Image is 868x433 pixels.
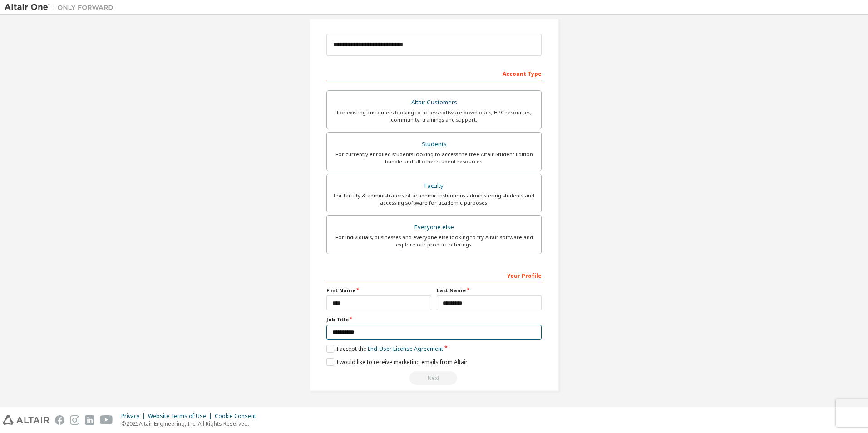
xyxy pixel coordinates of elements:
div: Website Terms of Use [148,413,215,420]
div: Altair Customers [332,96,536,109]
div: Students [332,138,536,151]
div: Privacy [121,413,148,420]
a: End-User License Agreement [368,345,443,353]
div: Cookie Consent [215,413,261,420]
div: Faculty [332,180,536,192]
p: © 2025 Altair Engineering, Inc. All Rights Reserved. [121,420,261,428]
label: I would like to receive marketing emails from Altair [326,358,468,366]
div: Your Profile [326,268,542,282]
div: Account Type [326,66,542,80]
img: instagram.svg [70,415,79,425]
img: youtube.svg [100,415,113,425]
div: For existing customers looking to access software downloads, HPC resources, community, trainings ... [332,109,536,123]
img: linkedin.svg [85,415,94,425]
img: altair_logo.svg [3,415,49,425]
div: For individuals, businesses and everyone else looking to try Altair software and explore our prod... [332,234,536,248]
label: Job Title [326,316,542,323]
div: For faculty & administrators of academic institutions administering students and accessing softwa... [332,192,536,207]
label: I accept the [326,345,443,353]
label: First Name [326,287,431,294]
img: facebook.svg [55,415,64,425]
div: Read and acccept EULA to continue [326,371,542,385]
div: For currently enrolled students looking to access the free Altair Student Edition bundle and all ... [332,151,536,165]
div: Everyone else [332,221,536,234]
label: Last Name [437,287,542,294]
img: Altair One [5,3,118,12]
